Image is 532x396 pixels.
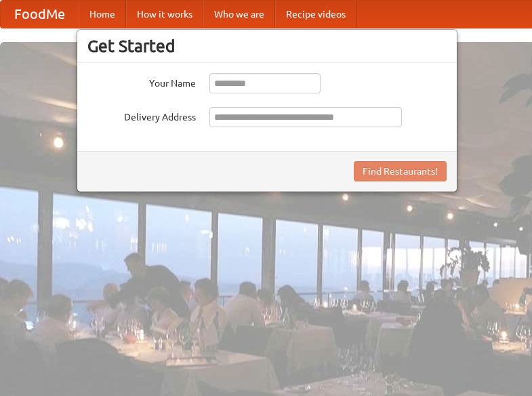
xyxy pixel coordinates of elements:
[87,73,196,90] label: Your Name
[87,107,196,124] label: Delivery Address
[275,1,356,28] a: Recipe videos
[87,36,447,56] h3: Get Started
[203,1,275,28] a: Who we are
[1,1,79,28] a: FoodMe
[79,1,126,28] a: Home
[354,161,447,181] button: Find Restaurants!
[126,1,203,28] a: How it works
